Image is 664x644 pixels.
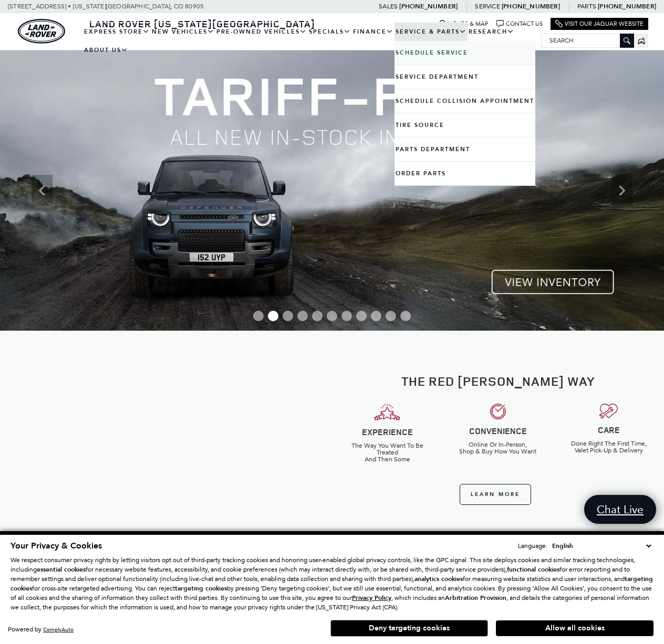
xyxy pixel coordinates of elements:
strong: functional cookies [507,565,559,574]
a: Schedule Collision Appointment [395,89,535,113]
a: Privacy Policy [352,594,391,601]
h6: Online Or In-Person, Shop & Buy How You Want [451,441,546,455]
h2: The Red [PERSON_NAME] Way [340,374,656,388]
a: Learn More [460,484,531,505]
span: Service [475,3,500,10]
div: Previous [32,175,53,206]
span: Go to slide 8 [356,311,367,321]
a: Land Rover [US_STATE][GEOGRAPHIC_DATA] [83,17,321,30]
a: Parts Department [395,138,535,161]
iframe: YouTube video player [60,383,272,502]
a: New Vehicles [151,23,215,41]
img: Land Rover [18,19,65,44]
div: Language: [518,543,547,549]
a: EXPRESS STORE [83,23,151,41]
p: We respect consumer privacy rights by letting visitors opt out of third-party tracking cookies an... [11,555,653,612]
button: Allow all cookies [496,620,653,636]
span: Go to slide 1 [253,311,264,321]
a: Specials [308,23,352,41]
h6: The Way You Want To Be Treated And Then Some [340,442,435,463]
a: Tire Source [395,113,535,137]
strong: Arbitration Provision [445,594,506,602]
span: Go to slide 6 [327,311,337,321]
span: Go to slide 9 [371,311,381,321]
span: Go to slide 5 [312,311,323,321]
span: Go to slide 11 [400,311,411,321]
div: Next [611,175,632,206]
strong: CARE [598,424,620,436]
a: Schedule Service [395,41,535,65]
span: Land Rover [US_STATE][GEOGRAPHIC_DATA] [89,17,315,30]
a: land-rover [18,19,65,44]
a: Finance [352,23,395,41]
strong: targeting cookies [175,584,227,593]
span: Go to slide 2 [268,311,278,321]
a: Visit Our Jaguar Website [555,20,644,28]
u: Privacy Policy [352,594,391,602]
a: Research [468,23,515,41]
button: Deny targeting cookies [330,620,488,637]
span: Your Privacy & Cookies [11,540,102,552]
a: ComplyAuto [43,626,74,633]
a: [PHONE_NUMBER] [399,2,458,10]
nav: Main Navigation [83,23,541,59]
div: Powered by [8,626,74,633]
span: Chat Live [592,502,649,516]
a: Chat Live [584,495,656,524]
a: [STREET_ADDRESS] • [US_STATE][GEOGRAPHIC_DATA], CO 80905 [8,3,204,10]
a: Contact Us [496,20,543,28]
a: Service Department [395,65,535,89]
a: About Us [83,41,129,59]
strong: essential cookies [37,565,86,574]
a: [PHONE_NUMBER] [502,2,560,10]
a: Hours & Map [439,20,489,28]
b: Schedule Service [396,49,468,57]
strong: EXPERIENCE [362,426,413,438]
span: Sales [379,3,398,10]
span: Parts [577,3,596,10]
h6: Done Right The First Time, Valet Pick-Up & Delivery [561,440,656,454]
select: Language Select [549,541,653,551]
a: [PHONE_NUMBER] [598,2,656,10]
a: Pre-Owned Vehicles [215,23,308,41]
span: Go to slide 7 [341,311,352,321]
input: Search [542,34,634,47]
span: Go to slide 4 [297,311,308,321]
strong: CONVENIENCE [469,425,527,437]
span: Go to slide 10 [386,311,396,321]
a: Order Parts [395,162,535,185]
a: Service & Parts [395,23,468,41]
strong: analytics cookies [414,575,463,583]
span: Go to slide 3 [283,311,293,321]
